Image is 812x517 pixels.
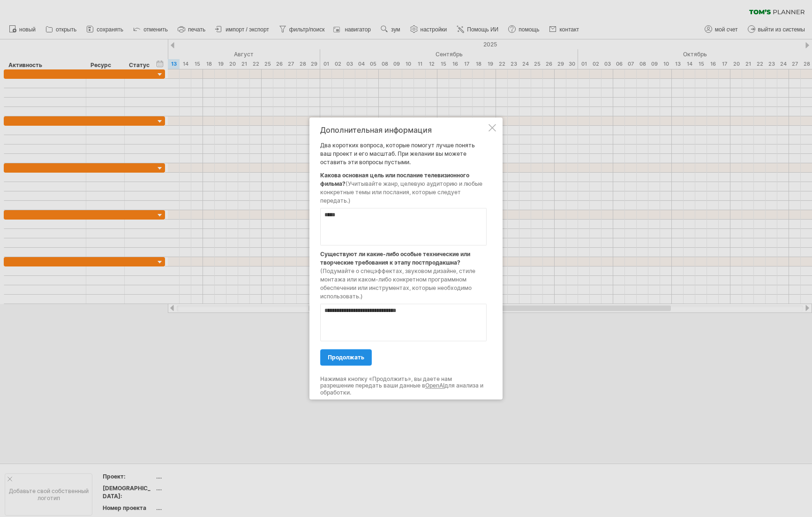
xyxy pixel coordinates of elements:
[320,251,470,266] font: Существуют ли какие-либо особые технические или творческие требования к этапу постпродакшна?
[320,382,483,396] font: для анализа и обработки.
[320,180,482,204] font: (Учитывайте жанр, целевую аудиторию и любые конкретные темы или послания, которые следует передать.)
[320,142,475,166] font: Два коротких вопроса, которые помогут лучше понять ваш проект и его масштаб. При желании вы может...
[320,349,372,365] a: продолжать
[425,382,444,389] a: OpenAI
[320,375,452,389] font: Нажимая кнопку «Продолжить», вы даете нам разрешение передать ваши данные в
[320,125,432,135] font: Дополнительная информация
[328,354,364,361] font: продолжать
[320,267,475,300] font: (Подумайте о спецэффектах, звуковом дизайне, стиле монтажа или каком-либо конкретном программном ...
[320,172,469,187] font: Какова основная цель или послание телевизионного фильма?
